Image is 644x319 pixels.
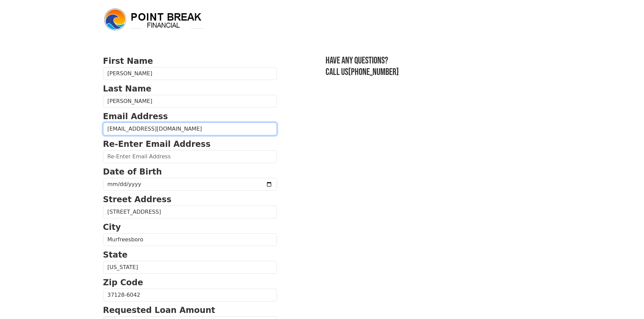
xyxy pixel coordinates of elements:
h3: Call us [326,67,541,78]
input: First Name [103,67,277,80]
strong: First Name [103,56,153,66]
strong: Requested Loan Amount [103,305,215,315]
input: Re-Enter Email Address [103,150,277,163]
input: Last Name [103,95,277,108]
strong: Date of Birth [103,167,162,177]
h3: Have any questions? [326,55,541,67]
strong: Email Address [103,112,168,121]
strong: Re-Enter Email Address [103,139,211,149]
input: Email Address [103,123,277,135]
strong: Last Name [103,84,151,94]
strong: Zip Code [103,278,143,287]
strong: State [103,250,128,260]
strong: City [103,222,121,232]
a: [PHONE_NUMBER] [348,67,399,78]
input: City [103,233,277,246]
strong: Street Address [103,195,172,204]
input: Zip Code [103,289,277,301]
img: logo.png [103,7,205,32]
input: Street Address [103,206,277,218]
